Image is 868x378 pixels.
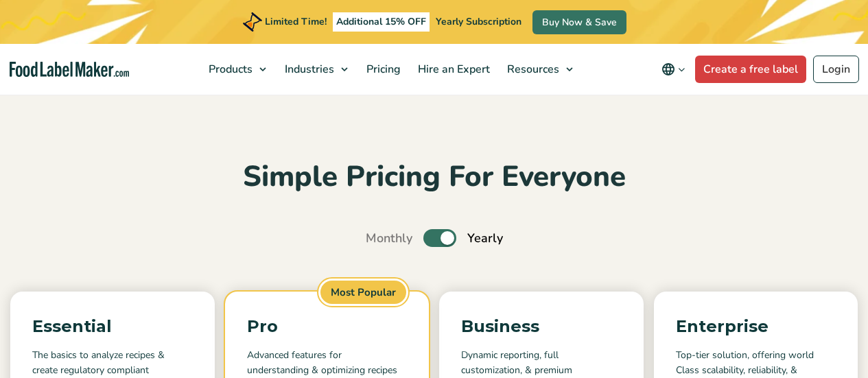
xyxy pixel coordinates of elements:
p: Business [461,314,622,340]
a: Industries [277,44,355,95]
a: Create a free label [695,56,806,83]
span: Resources [503,62,561,77]
a: Products [200,44,273,95]
label: Toggle [423,229,456,247]
span: Pricing [362,62,402,77]
span: Products [204,62,254,77]
a: Login [813,56,859,83]
span: Industries [281,62,336,77]
a: Pricing [358,44,406,95]
p: Pro [247,314,408,340]
span: Yearly [467,229,503,248]
a: Food Label Maker homepage [10,62,129,78]
span: Most Popular [318,279,408,307]
h2: Simple Pricing For Everyone [10,158,858,196]
p: Essential [32,314,193,340]
span: Yearly Subscription [436,15,521,28]
span: Limited Time! [265,15,327,28]
a: Buy Now & Save [532,10,626,34]
p: Enterprise [676,314,836,340]
span: Additional 15% OFF [333,12,430,32]
button: Change language [652,56,695,83]
a: Resources [499,44,580,95]
span: Hire an Expert [414,62,491,77]
span: Monthly [366,229,412,248]
a: Hire an Expert [410,44,495,95]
